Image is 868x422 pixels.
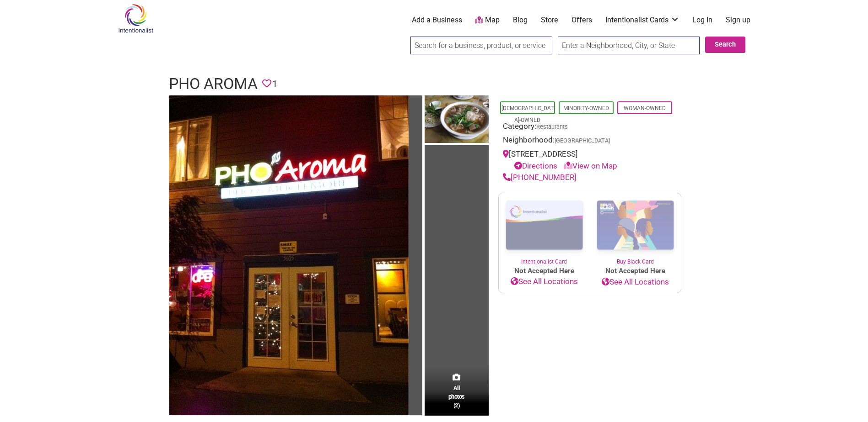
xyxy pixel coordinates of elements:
a: Intentionalist Cards [605,15,679,25]
a: Offers [571,15,592,25]
input: Enter a Neighborhood, City, or State [558,37,700,54]
a: View on Map [564,161,617,170]
a: Map [475,15,500,26]
a: Add a Business [412,15,462,25]
a: Blog [513,15,528,25]
a: Restaurants [536,123,568,130]
span: All photos (2) [448,384,465,410]
div: [STREET_ADDRESS] [503,148,677,172]
a: Buy Black Card [590,193,681,266]
span: Not Accepted Here [590,266,681,276]
a: Store [541,15,558,25]
a: See All Locations [590,276,681,288]
img: Buy Black Card [590,193,681,258]
div: Category: [503,121,677,135]
a: [DEMOGRAPHIC_DATA]-Owned [501,105,554,123]
a: Directions [514,161,557,170]
a: Woman-Owned [624,105,666,111]
a: Sign up [726,15,750,25]
a: See All Locations [499,276,590,288]
h1: Pho Aroma [169,73,258,95]
span: Not Accepted Here [499,266,590,276]
a: [PHONE_NUMBER] [503,173,577,182]
button: Search [705,37,745,53]
a: Log In [692,15,712,25]
span: 1 [272,77,277,91]
a: Minority-Owned [563,105,609,111]
img: Intentionalist [114,4,157,33]
img: Intentionalist Card [499,193,590,258]
input: Search for a business, product, or service [410,37,552,54]
span: [GEOGRAPHIC_DATA] [555,138,610,144]
div: Neighborhood: [503,134,677,148]
a: Intentionalist Card [499,193,590,266]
